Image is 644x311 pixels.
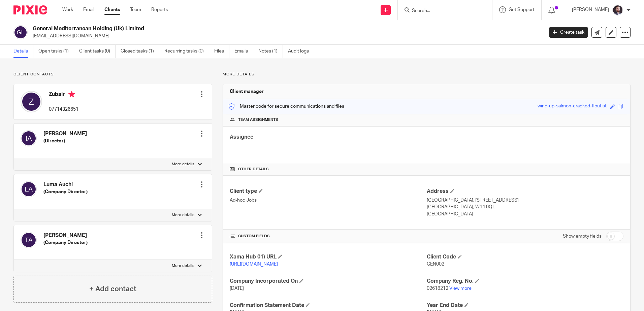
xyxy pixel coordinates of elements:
h3: Client manager [230,88,264,95]
span: Change Client type [259,189,263,193]
a: Edit client [606,27,616,38]
span: Assignee [230,134,253,140]
span: GEN002 [427,262,444,267]
p: [PERSON_NAME] [572,6,609,13]
h4: Client type [230,188,426,195]
h4: + Add contact [89,284,136,294]
label: Show empty fields [563,233,602,240]
h2: General Mediterranean Holding (Uk) Limited [33,25,438,32]
a: [URL][DOMAIN_NAME] [230,262,278,267]
h5: (Company Director) [43,239,88,246]
p: More details [172,263,194,269]
img: svg%3E [21,91,42,112]
a: Emails [234,45,253,58]
p: More details [172,162,194,167]
span: Edit Company Reg. No. [475,279,479,283]
a: Audit logs [288,45,314,58]
h4: [PERSON_NAME] [43,232,88,239]
span: 02618212 [427,286,448,291]
span: Other details [238,167,269,172]
h4: CUSTOM FIELDS [230,234,426,239]
h4: Address [427,188,623,195]
a: Closed tasks (1) [121,45,159,58]
h4: Company Reg. No. [427,278,623,285]
p: Client contacts [13,72,212,77]
span: Edit Company Incorporated On [299,279,303,283]
a: Create task [549,27,588,38]
a: Details [13,45,33,58]
input: Search [411,8,472,14]
h5: (Company Director) [43,188,88,195]
a: Email [83,6,94,13]
p: [EMAIL_ADDRESS][DOMAIN_NAME] [33,33,539,39]
img: svg%3E [21,181,37,197]
p: More details [223,72,631,77]
h4: Zubair [49,91,78,99]
img: Capture.PNG [612,5,623,15]
span: Edit Year End Date [464,303,469,307]
a: Reports [151,6,168,13]
i: Primary [68,91,75,98]
p: [GEOGRAPHIC_DATA] [427,211,623,217]
h4: Xama Hub 01) URL [230,253,426,261]
span: Copy to clipboard [618,104,623,109]
a: Recurring tasks (0) [164,45,209,58]
h4: Year End Date [427,302,623,309]
span: [DATE] [230,286,244,291]
span: Edit Confirmation Statement Date [306,303,310,307]
a: Open tasks (1) [38,45,74,58]
img: svg%3E [13,25,28,39]
h4: Confirmation Statement Date [230,302,426,309]
p: 07714326651 [49,106,78,113]
a: View more [449,286,472,291]
p: More details [172,212,194,218]
h4: [PERSON_NAME] [43,130,87,137]
a: Notes (1) [258,45,283,58]
h4: Luma Auchi [43,181,88,188]
h4: Client Code [427,253,623,261]
p: Ad-hoc Jobs [230,197,426,204]
a: Send new email [591,27,602,38]
span: Edit code [610,104,615,109]
span: Edit Address [450,189,454,193]
p: Master code for secure communications and files [228,103,344,110]
img: Pixie [13,5,47,14]
p: [GEOGRAPHIC_DATA], [STREET_ADDRESS] [427,197,623,204]
span: Edit Client Code [458,254,462,258]
a: Team [130,6,141,13]
h5: (Director) [43,138,87,144]
a: Client tasks (0) [79,45,116,58]
span: Team assignments [238,117,278,123]
a: Clients [104,6,120,13]
p: [GEOGRAPHIC_DATA], W14 0QL [427,204,623,210]
div: wind-up-salmon-cracked-floutist [538,103,607,110]
img: svg%3E [21,232,37,248]
img: svg%3E [21,130,37,146]
a: Files [214,45,229,58]
h4: Company Incorporated On [230,278,426,285]
span: Edit Xama Hub 01) URL [278,254,282,258]
span: Get Support [509,7,535,12]
a: Work [62,6,73,13]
